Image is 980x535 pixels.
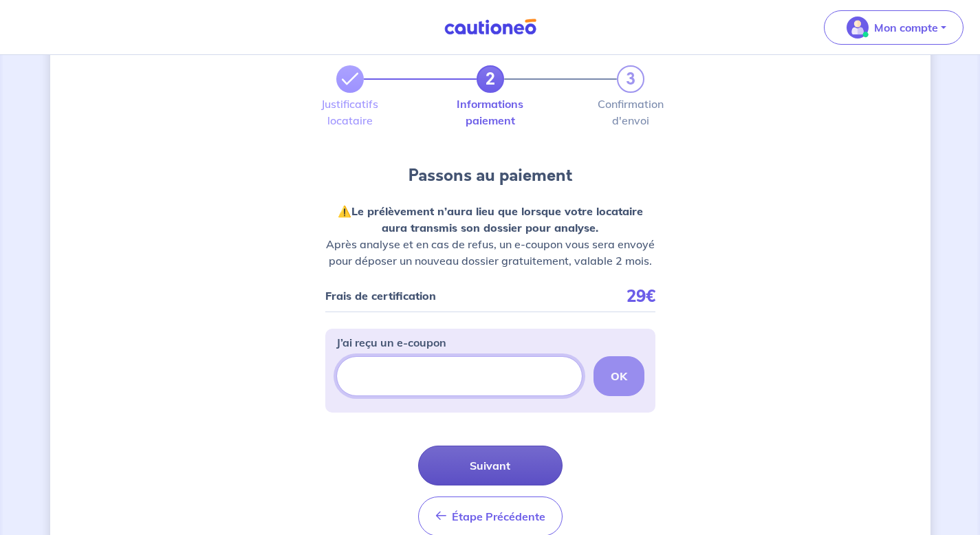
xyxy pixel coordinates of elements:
[351,204,643,234] strong: Le prélèvement n’aura lieu que lorsque votre locataire aura transmis son dossier pour analyse.
[336,334,446,351] p: J’ai reçu un e-coupon
[847,17,869,39] img: illu_account_valid_menu.svg
[874,19,938,36] p: Mon compte
[477,98,504,126] label: Informations paiement
[627,291,655,301] p: 29€
[477,65,504,93] a: 2
[439,19,542,36] img: Cautioneo
[336,98,364,126] label: Justificatifs locataire
[452,510,545,523] span: Étape Précédente
[617,98,644,126] label: Confirmation d'envoi
[409,164,572,186] h4: Passons au paiement
[824,10,963,45] button: illu_account_valid_menu.svgMon compte
[418,446,563,485] button: Suivant
[325,291,436,301] p: Frais de certification
[325,203,655,269] p: ⚠️ Après analyse et en cas de refus, un e-coupon vous sera envoyé pour déposer un nouveau dossier...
